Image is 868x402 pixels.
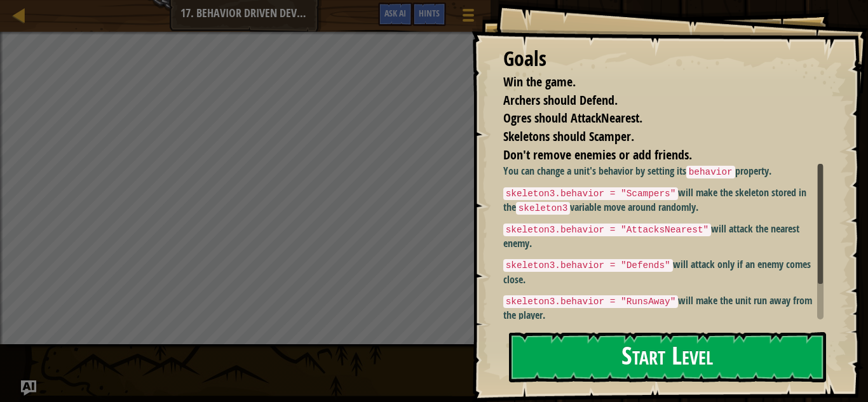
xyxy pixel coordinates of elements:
button: Ask AI [21,380,36,396]
li: Archers should Defend. [487,91,820,110]
span: Ask AI [384,7,406,19]
code: skeleton3 [516,202,571,215]
p: will attack only if an enemy comes close. [503,257,824,286]
span: Don't remove enemies or add friends. [503,146,692,163]
code: skeleton3.behavior = "AttacksNearest" [503,224,712,236]
code: skeleton3.behavior = "Scampers" [503,187,679,200]
span: Ogres should AttackNearest. [503,109,642,126]
span: Win the game. [503,73,576,90]
button: Ask AI [378,3,412,26]
code: behavior [686,166,735,178]
li: Win the game. [487,73,820,91]
li: Don't remove enemies or add friends. [487,146,820,164]
button: Show game menu [452,3,484,32]
span: Hints [419,7,440,19]
li: Skeletons should Scamper. [487,128,820,146]
button: Start Level [509,332,826,382]
li: Ogres should AttackNearest. [487,109,820,128]
p: You can change a unit's behavior by setting its property. [503,164,824,179]
p: will make the unit run away from the player. [503,293,824,323]
code: skeleton3.behavior = "RunsAway" [503,295,679,308]
code: skeleton3.behavior = "Defends" [503,259,673,272]
span: Skeletons should Scamper. [503,128,634,145]
span: Archers should Defend. [503,91,618,109]
p: will attack the nearest enemy. [503,222,824,251]
p: will make the skeleton stored in the variable move around randomly. [503,185,824,215]
div: Goals [503,44,824,74]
